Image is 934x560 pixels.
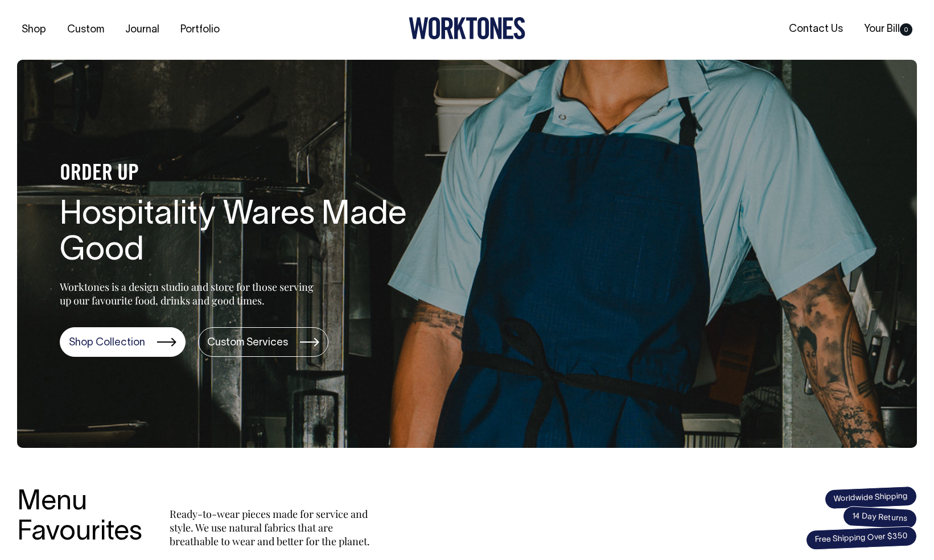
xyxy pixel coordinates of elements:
[17,488,142,548] h3: Menu Favourites
[784,20,847,39] a: Contact Us
[60,280,319,307] p: Worktones is a design studio and store for those serving up our favourite food, drinks and good t...
[842,506,917,530] span: 14 Day Returns
[859,20,917,39] a: Your Bill0
[824,485,917,509] span: Worldwide Shipping
[805,526,917,550] span: Free Shipping Over $350
[170,507,375,548] p: Ready-to-wear pieces made for service and style. We use natural fabrics that are breathable to we...
[198,327,328,357] a: Custom Services
[176,20,224,39] a: Portfolio
[60,197,424,270] h1: Hospitality Wares Made Good
[60,162,424,186] h4: ORDER UP
[121,20,164,39] a: Journal
[63,20,109,39] a: Custom
[17,20,51,39] a: Shop
[900,23,912,36] span: 0
[60,327,186,357] a: Shop Collection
